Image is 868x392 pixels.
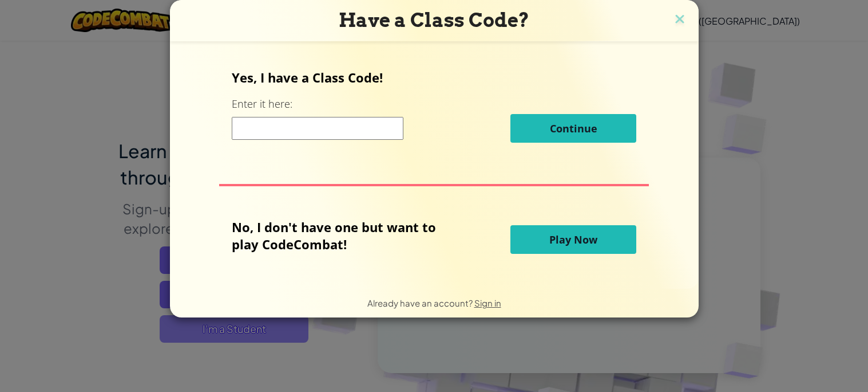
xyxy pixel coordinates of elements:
[232,218,453,253] p: No, I don't have one but want to play CodeCombat!
[232,69,636,86] p: Yes, I have a Class Code!
[367,297,474,308] span: Already have an account?
[510,225,636,254] button: Play Now
[232,97,292,111] label: Enter it here:
[549,233,597,246] span: Play Now
[339,9,529,32] span: Have a Class Code?
[672,11,687,29] img: close icon
[474,297,501,308] a: Sign in
[550,121,597,135] span: Continue
[510,114,636,143] button: Continue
